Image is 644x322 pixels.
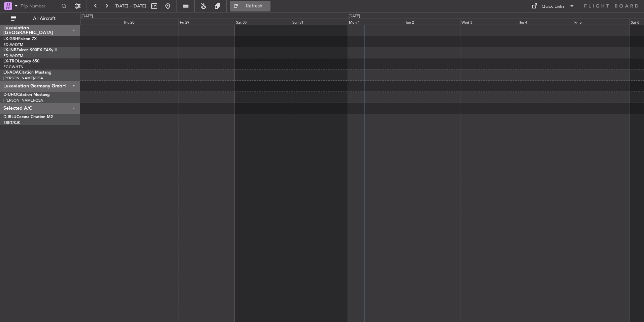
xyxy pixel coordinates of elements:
[517,19,573,25] div: Thu 4
[460,19,516,25] div: Wed 3
[542,3,565,10] div: Quick Links
[21,1,59,11] input: Trip Number
[179,19,235,25] div: Fri 29
[3,93,50,97] a: D-IJHOCitation Mustang
[3,37,37,41] a: LX-GBHFalcon 7X
[3,93,17,97] span: D-IJHO
[3,76,43,81] a: [PERSON_NAME]/QSA
[573,19,629,25] div: Fri 5
[3,48,57,52] a: LX-INBFalcon 900EX EASy II
[348,19,404,25] div: Mon 1
[3,115,17,119] span: D-IBLU
[3,71,52,75] a: LX-AOACitation Mustang
[3,42,23,47] a: EDLW/DTM
[230,1,270,11] button: Refresh
[18,16,71,21] span: All Aircraft
[3,37,18,41] span: LX-GBH
[3,64,24,70] a: EGGW/LTN
[3,59,39,63] a: LX-TROLegacy 650
[7,13,73,24] button: All Aircraft
[122,19,178,25] div: Thu 28
[3,48,17,52] span: LX-INB
[82,14,93,19] div: [DATE]
[3,71,19,75] span: LX-AOA
[349,14,360,19] div: [DATE]
[115,3,146,9] span: [DATE] - [DATE]
[528,1,578,11] button: Quick Links
[3,120,20,125] a: EBKT/KJK
[66,19,122,25] div: Wed 27
[404,19,460,25] div: Tue 2
[235,19,291,25] div: Sat 30
[3,98,43,103] a: [PERSON_NAME]/QSA
[3,53,23,58] a: EDLW/DTM
[3,115,53,119] a: D-IBLUCessna Citation M2
[240,4,268,8] span: Refresh
[291,19,347,25] div: Sun 31
[3,59,18,63] span: LX-TRO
